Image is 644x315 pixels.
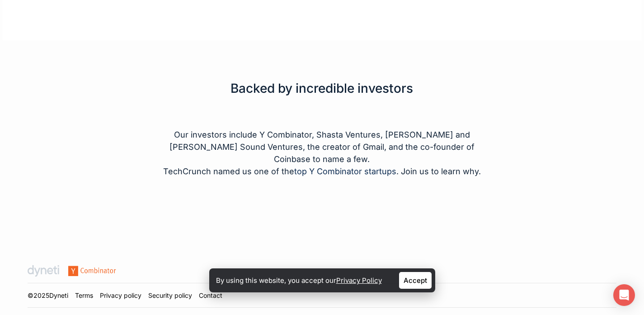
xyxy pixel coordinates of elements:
a: top Y Combinator startups [294,167,396,176]
a: Accept [399,272,432,289]
span: 2025 [33,291,49,299]
a: Security policy [148,291,192,299]
div: Open Intercom Messenger [613,284,635,306]
h2: Backed by incredible investors [156,73,489,104]
a: Contact [199,291,222,299]
a: Terms [75,291,93,299]
a: Privacy policy [100,291,141,299]
a: Privacy Policy [336,276,382,285]
div: Page 4 [156,129,489,177]
span: TechCrunch named us one of the [163,167,294,176]
a: ©2025Dyneti [28,291,68,299]
span: . Join us to learn why. [396,167,481,176]
p: By using this website, you accept our [216,274,382,286]
p: Our investors include Y Combinator, Shasta Ventures, [PERSON_NAME] and [PERSON_NAME] Sound Ventur... [156,129,489,165]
